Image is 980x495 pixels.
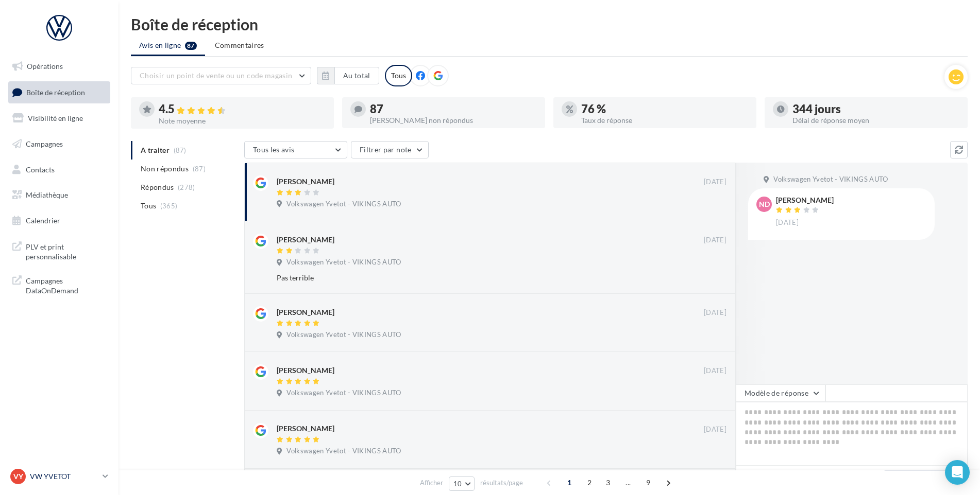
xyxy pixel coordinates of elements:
[6,184,112,206] a: Médiathèque
[317,67,379,84] button: Au total
[6,159,112,181] a: Contacts
[140,71,292,80] span: Choisir un point de vente ou un code magasin
[286,388,401,398] span: Volkswagen Yvetot - VIKINGS AUTO
[449,476,475,491] button: 10
[26,190,68,199] span: Médiathèque
[759,199,770,209] span: ND
[286,200,401,209] span: Volkswagen Yvetot - VIKINGS AUTO
[600,474,616,491] span: 3
[26,87,85,96] span: Boîte de réception
[581,117,748,124] div: Taux de réponse
[945,460,970,485] div: Open Intercom Messenger
[6,210,112,232] a: Calendrier
[704,366,726,376] span: [DATE]
[277,365,334,376] div: [PERSON_NAME]
[370,117,537,124] div: [PERSON_NAME] non répondus
[6,56,112,77] a: Opérations
[704,425,726,434] span: [DATE]
[160,202,178,210] span: (365)
[159,103,326,115] div: 4.5
[581,103,748,115] div: 76 %
[8,467,110,486] a: VY VW YVETOT
[6,81,112,103] a: Boîte de réception
[704,236,726,245] span: [DATE]
[27,62,63,70] span: Opérations
[159,117,326,125] div: Note moyenne
[6,108,112,129] a: Visibilité en ligne
[277,307,334,317] div: [PERSON_NAME]
[561,474,578,491] span: 1
[26,165,55,173] span: Contacts
[773,175,888,184] span: Volkswagen Yvetot - VIKINGS AUTO
[277,176,334,187] div: [PERSON_NAME]
[370,103,537,115] div: 87
[286,258,401,267] span: Volkswagen Yvetot - VIKINGS AUTO
[277,273,660,283] div: Pas terrible
[26,216,60,225] span: Calendrier
[141,201,156,211] span: Tous
[131,16,968,32] div: Boîte de réception
[253,145,295,154] span: Tous les avis
[6,270,112,300] a: Campagnes DataOnDemand
[453,480,462,488] span: 10
[385,65,412,86] div: Tous
[620,474,636,491] span: ...
[131,67,311,84] button: Choisir un point de vente ou un code magasin
[480,478,523,488] span: résultats/page
[704,178,726,187] span: [DATE]
[26,274,106,296] span: Campagnes DataOnDemand
[13,471,23,482] span: VY
[215,41,264,49] span: Commentaires
[193,165,206,173] span: (87)
[178,183,195,191] span: (278)
[286,330,401,340] span: Volkswagen Yvetot - VIKINGS AUTO
[26,139,63,148] span: Campagnes
[776,218,799,227] span: [DATE]
[776,197,834,204] div: [PERSON_NAME]
[277,235,334,245] div: [PERSON_NAME]
[334,67,379,84] button: Au total
[26,240,106,262] span: PLV et print personnalisable
[792,117,959,124] div: Délai de réponse moyen
[6,133,112,155] a: Campagnes
[6,236,112,266] a: PLV et print personnalisable
[28,114,83,122] span: Visibilité en ligne
[792,103,959,115] div: 344 jours
[286,447,401,456] span: Volkswagen Yvetot - VIKINGS AUTO
[277,423,334,434] div: [PERSON_NAME]
[640,474,656,491] span: 9
[244,141,347,158] button: Tous les avis
[704,308,726,317] span: [DATE]
[141,164,189,174] span: Non répondus
[581,474,598,491] span: 2
[141,182,174,192] span: Répondus
[30,471,98,482] p: VW YVETOT
[351,141,429,158] button: Filtrer par note
[420,478,443,488] span: Afficher
[736,384,825,402] button: Modèle de réponse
